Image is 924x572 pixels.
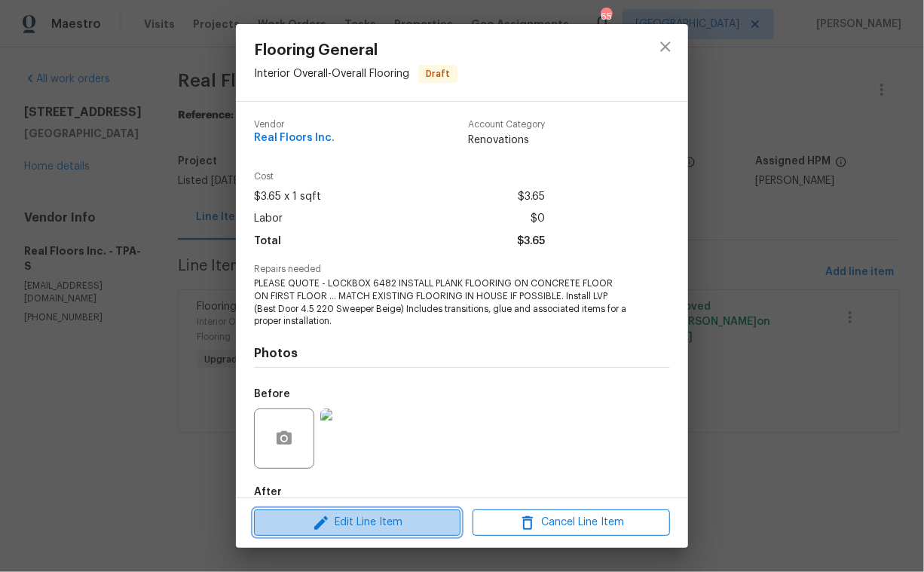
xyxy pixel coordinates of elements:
button: close [647,29,684,65]
h4: Photos [254,346,670,361]
span: $0 [531,208,545,230]
span: Renovations [468,133,545,148]
span: Total [254,231,281,252]
span: Flooring General [254,42,457,59]
span: PLEASE QUOTE - LOCKBOX 6482 INSTALL PLANK FLOORING ON CONCRETE FLOOR ON FIRST FLOOR ... MATCH EXI... [254,277,629,328]
button: Edit Line Item [254,509,460,536]
h5: After [254,487,282,497]
span: $3.65 [518,186,545,208]
span: Interior Overall - Overall Flooring [254,69,409,79]
span: Cancel Line Item [477,513,665,532]
div: 65 [601,9,611,24]
button: Cancel Line Item [473,509,670,536]
span: Edit Line Item [259,513,456,532]
span: Real Floors Inc. [254,133,335,144]
span: Labor [254,208,283,230]
span: Draft [420,66,456,81]
h5: Before [254,389,290,399]
span: $3.65 x 1 sqft [254,186,321,208]
span: $3.65 [517,231,545,252]
span: Cost [254,172,545,182]
span: Repairs needed [254,265,670,274]
span: Account Category [468,120,545,130]
span: Vendor [254,120,335,130]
